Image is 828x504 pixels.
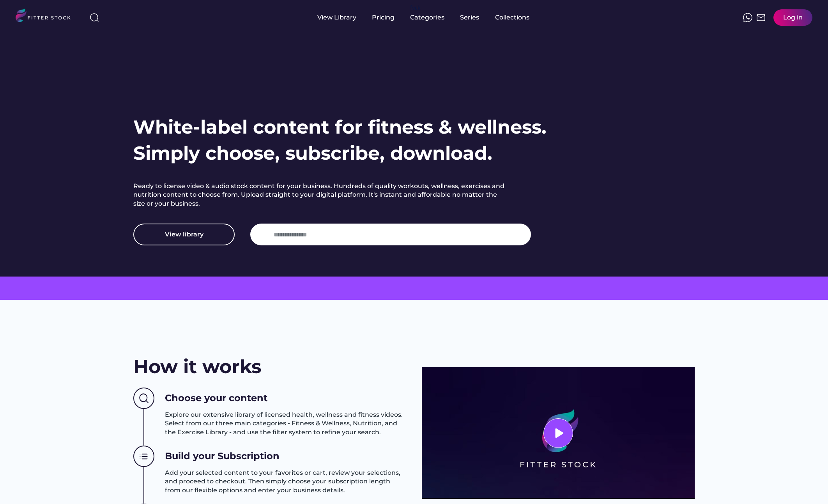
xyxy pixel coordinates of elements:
h2: How it works [133,354,261,380]
img: meteor-icons_whatsapp%20%281%29.svg [743,13,752,22]
div: Collections [495,13,529,22]
img: Group%201000002437%20%282%29.svg [133,388,154,409]
div: View Library [317,13,356,22]
img: search-normal%203.svg [90,13,99,22]
h2: Ready to license video & audio stock content for your business. Hundreds of quality workouts, wel... [133,182,508,208]
div: Log in [783,13,803,22]
div: Pricing [372,13,395,22]
img: LOGO.svg [16,9,77,25]
h3: Add your selected content to your favorites or cart, review your selections, and proceed to check... [165,469,406,495]
button: View library [133,224,235,245]
img: 3977569478e370cc298ad8aabb12f348.png [422,367,695,499]
h3: Explore our extensive library of licensed health, wellness and fitness videos. Select from our th... [165,411,406,437]
h3: Choose your content [165,391,267,405]
h3: Build your Subscription [165,449,280,463]
img: Frame%2051.svg [756,13,766,22]
div: Categories [410,13,444,22]
h1: White-label content for fitness & wellness. Simply choose, subscribe, download. [133,114,547,166]
div: fvck [410,4,420,12]
img: Group%201000002438.svg [133,446,154,467]
img: yH5BAEAAAAALAAAAAABAAEAAAIBRAA7 [258,230,267,239]
div: Series [460,13,479,22]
